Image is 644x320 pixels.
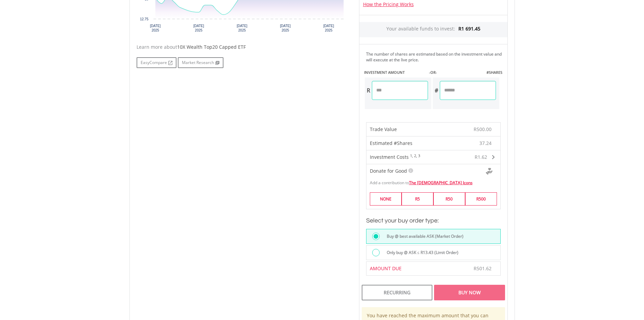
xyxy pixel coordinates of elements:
div: # [433,81,440,100]
sup: 1, 2, 3 [410,153,420,158]
label: Buy @ best available ASK (Market Order) [383,233,463,240]
span: R500.00 [474,126,492,132]
div: Learn more about [137,44,349,50]
img: Donte For Good [486,168,493,175]
span: 37.24 [479,140,492,147]
text: 12.75 [140,17,148,21]
span: Donate for Good [370,168,407,174]
a: How the Pricing Works [363,1,414,7]
label: #SHARES [486,70,502,75]
a: Market Research [178,57,223,68]
label: INVESTMENT AMOUNT [364,70,405,75]
span: R1 691.45 [458,25,480,32]
text: [DATE] 2025 [237,24,247,32]
text: [DATE] 2025 [150,24,161,32]
div: Buy Now [434,285,505,300]
div: R [365,81,372,100]
h3: Select your buy order type: [366,216,501,226]
span: R1.62 [475,154,487,160]
label: NONE [370,192,402,206]
span: Estimated #Shares [370,140,412,146]
span: Investment Costs [370,154,409,160]
text: [DATE] 2025 [280,24,291,32]
a: EasyCompare [137,57,176,68]
text: [DATE] 2025 [323,24,334,32]
div: Add a contribution to [366,176,500,186]
label: R50 [433,192,465,206]
span: AMOUNT DUE [370,265,402,272]
label: -OR- [429,70,437,75]
label: R5 [402,192,433,206]
span: Trade Value [370,126,397,132]
span: R501.62 [474,265,492,272]
label: R500 [465,192,497,206]
div: Your available funds to invest: [359,22,507,37]
a: The [DEMOGRAPHIC_DATA] Icons [409,180,473,186]
div: The number of shares are estimated based on the investment value and will execute at the live price. [366,51,505,63]
label: Only buy @ ASK ≤ R13.43 (Limit Order) [383,249,458,256]
div: Recurring [362,285,432,300]
span: 10X Wealth Top20 Capped ETF [177,44,246,50]
text: [DATE] 2025 [193,24,204,32]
